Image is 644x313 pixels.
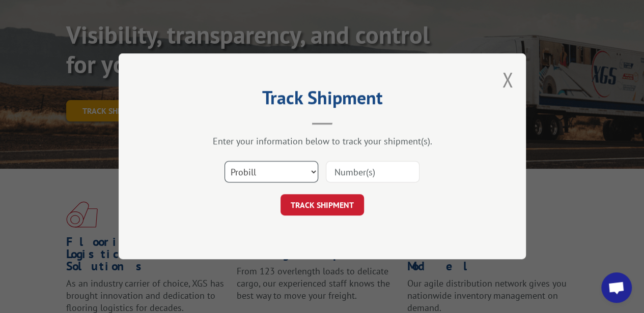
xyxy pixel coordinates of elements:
[502,66,513,93] button: Close modal
[170,136,475,147] div: Enter your information below to track your shipment(s).
[601,272,632,303] a: Open chat
[326,162,419,183] input: Number(s)
[170,90,475,110] h2: Track Shipment
[281,195,364,216] button: TRACK SHIPMENT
